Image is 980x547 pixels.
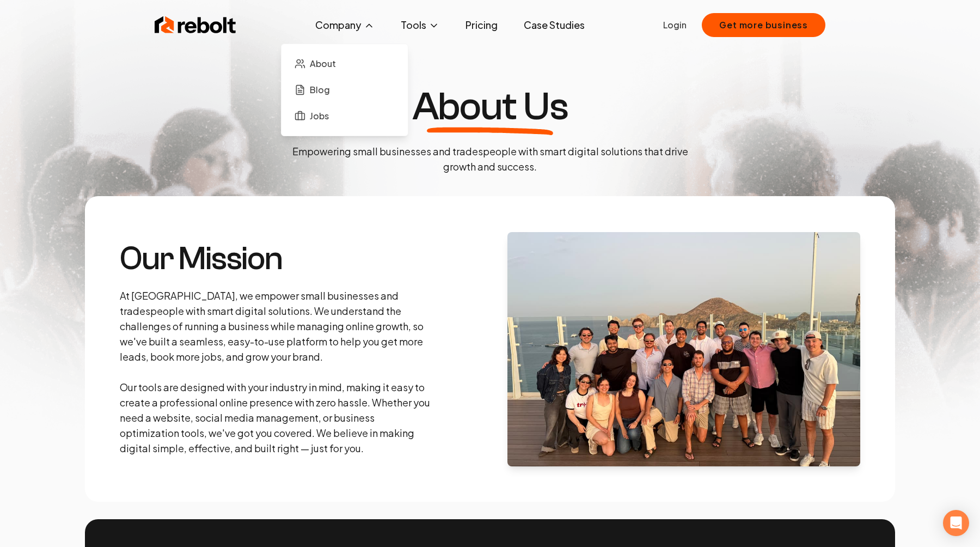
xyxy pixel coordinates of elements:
[290,79,399,101] a: Blog
[663,19,687,32] a: Login
[290,53,399,75] a: About
[120,288,433,456] p: At [GEOGRAPHIC_DATA], we empower small businesses and tradespeople with smart digital solutions. ...
[943,510,969,536] div: Open Intercom Messenger
[310,57,336,70] span: About
[155,14,236,36] img: Rebolt Logo
[515,14,593,36] a: Case Studies
[392,14,448,36] button: Tools
[412,87,568,126] h1: About Us
[310,83,330,96] span: Blog
[457,14,506,36] a: Pricing
[120,242,433,275] h3: Our Mission
[283,144,697,174] p: Empowering small businesses and tradespeople with smart digital solutions that drive growth and s...
[702,13,825,37] button: Get more business
[507,232,860,466] img: About
[290,105,399,127] a: Jobs
[310,110,329,123] span: Jobs
[307,14,383,36] button: Company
